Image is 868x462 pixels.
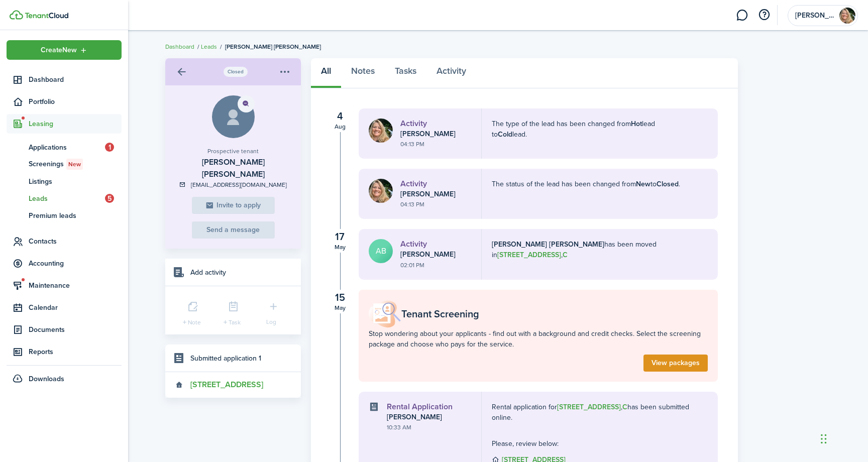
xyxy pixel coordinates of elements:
img: Pamela Osowski [369,119,393,143]
span: 1 [105,143,114,152]
h3: Tenant Screening [401,306,479,321]
div: 04:13 PM [400,140,470,149]
span: Listings [29,176,122,187]
span: [PERSON_NAME] [PERSON_NAME] [225,42,321,51]
button: Open resource center [755,7,773,24]
p: Stop wondering about your applicants - find out with a background and credit checks. Select the s... [369,328,708,350]
div: 4 [331,108,349,124]
span: Calendar [29,302,122,313]
a: Dashboard [165,42,194,51]
span: Screenings [29,159,122,170]
a: Tasks [385,58,426,88]
h3: [PERSON_NAME] [PERSON_NAME] [175,156,291,180]
a: [STREET_ADDRESS] [557,402,621,412]
b: Closed [657,179,679,189]
status: Closed [224,67,248,76]
div: May [331,244,349,250]
div: 10:33 AM [387,423,456,432]
img: TenantCloud [10,10,23,20]
h4: Add activity [190,267,226,278]
img: Pamela Osowski [369,179,393,203]
span: Accounting [29,258,122,269]
div: 02:01 PM [400,261,470,270]
div: May [331,305,349,311]
a: C [563,250,568,260]
span: Dashboard [29,74,122,85]
button: Open menu [7,40,122,60]
span: Pamela [795,12,835,19]
img: Tenant Screening [369,300,401,328]
div: 17 [331,229,349,244]
span: Maintenance [29,280,122,291]
span: 5 [105,194,114,203]
a: Back [173,63,190,80]
h3: Activity [400,239,470,249]
a: Listings [7,173,122,190]
b: New [636,179,650,189]
b: Hot [631,119,642,129]
h3: Activity [400,179,470,189]
div: Aug [331,124,349,130]
h4: Submitted application 1 [190,353,261,364]
span: Leasing [29,119,122,129]
div: [PERSON_NAME] [400,190,470,199]
div: Drag [821,424,827,454]
span: Leads [29,193,105,204]
span: Premium leads [29,210,122,221]
div: 15 [331,290,349,305]
span: Downloads [29,374,64,384]
a: [STREET_ADDRESS] [497,250,561,260]
p: The type of the lead has been changed from lead to lead. [492,119,690,140]
a: Applications1 [7,139,122,156]
p: Please, review below: [492,438,690,449]
avatar-text: AB [369,239,393,263]
div: [PERSON_NAME] [400,130,470,139]
span: Portfolio [29,96,122,107]
span: New [68,160,81,169]
a: Premium leads [7,207,122,224]
a: Dashboard [7,70,122,89]
a: C [622,402,627,412]
a: Reports [7,342,122,362]
div: [PERSON_NAME] [387,413,456,422]
button: Open menu [276,63,298,80]
div: 04:13 PM [400,200,470,209]
p: The status of the lead has been changed from to . [492,179,690,189]
a: View packages [643,355,708,372]
span: Reports [29,346,122,357]
h3: Activity [400,119,470,129]
a: Activity [426,58,476,88]
span: Documents [29,324,122,335]
a: Leads [201,42,217,51]
span: Create New [41,47,77,54]
a: [EMAIL_ADDRESS][DOMAIN_NAME] [191,180,287,189]
span: Applications [29,142,105,153]
img: Pamela [839,8,855,24]
b: Cold [498,129,512,140]
span: Contacts [29,236,122,247]
img: TenantCloud [25,13,68,19]
a: Notes [341,58,385,88]
p: has been moved in , [492,239,690,260]
span: Prospective tenant [207,147,259,156]
a: [STREET_ADDRESS] [175,380,263,389]
a: Leads5 [7,190,122,207]
div: [PERSON_NAME] [400,250,470,259]
a: Messaging [732,3,751,28]
h3: Rental Application [387,402,456,412]
iframe: Chat Widget [818,414,868,462]
b: [PERSON_NAME] [PERSON_NAME] [492,239,604,250]
a: ScreeningsNew [7,156,122,173]
p: Rental application for , has been submitted online. [492,402,690,433]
